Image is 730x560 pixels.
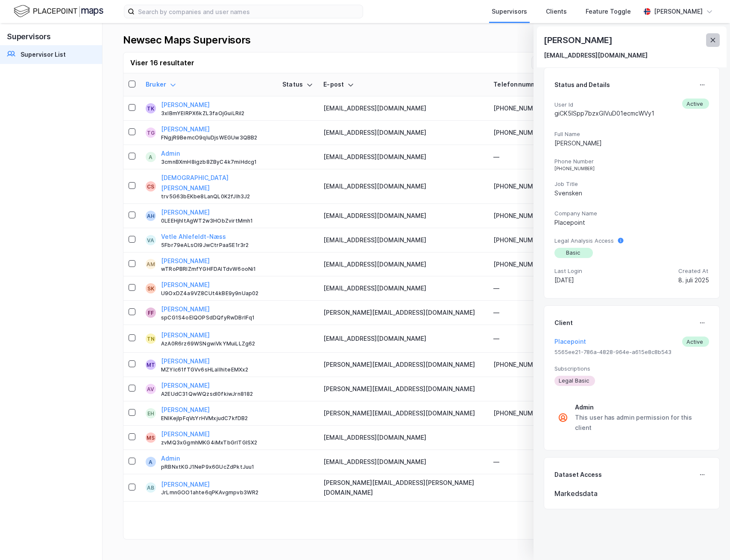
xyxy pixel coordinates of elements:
div: U9OxDZ4a9VZ8CUt4kBE9y9nUap02 [161,290,272,297]
button: Admin [161,453,180,464]
td: [EMAIL_ADDRESS][DOMAIN_NAME] [318,325,488,353]
button: Vetle Ahlefeldt-Næss [161,232,226,242]
td: [PERSON_NAME][EMAIL_ADDRESS][DOMAIN_NAME] [318,377,488,401]
td: — [488,325,558,353]
div: AM [147,259,155,269]
div: [PHONE_NUMBER] [493,103,553,113]
span: Company Name [554,210,709,217]
button: [PERSON_NAME] [161,304,210,314]
div: Status and Details [554,80,610,90]
div: 8. juli 2025 [678,275,709,285]
input: Search by companies and user names [135,5,363,18]
td: [EMAIL_ADDRESS][DOMAIN_NAME] [318,450,488,474]
div: [PHONE_NUMBER] [493,360,553,370]
div: giCK5lSpp7bzxGlVuD01ecmcWVy1 [554,108,654,119]
td: [PERSON_NAME][EMAIL_ADDRESS][DOMAIN_NAME] [318,401,488,426]
img: logo.f888ab2527a4732fd821a326f86c7f29.svg [14,4,103,19]
button: [DEMOGRAPHIC_DATA][PERSON_NAME] [161,173,272,193]
div: Dataset Access [554,470,602,480]
div: zvMQ3xGgmhMKG4iMxTbGrlTGlSX2 [161,439,272,446]
div: wTRoPBRIZmfYGHFDAlTdvW6ooNi1 [161,266,272,273]
span: 5565ee21-786a-4828-964e-a615e8c8b543 [554,348,709,356]
td: [EMAIL_ADDRESS][DOMAIN_NAME] [318,276,488,301]
div: 3xIBmYElRPX6kZL3faOjGuiLRiI2 [161,110,272,117]
div: AB [147,482,154,493]
div: TG [147,128,155,138]
div: 5Fbr79eALsOl9JwCtrPaaSE1r3r2 [161,242,272,249]
div: JrLmnGOO1ahte6qPKAvgmpvb3WR2 [161,489,272,496]
div: Placepoint [554,218,709,228]
td: — [488,276,558,301]
button: [PERSON_NAME] [161,356,210,366]
td: [EMAIL_ADDRESS][DOMAIN_NAME] [318,96,488,121]
div: Feature Toggle [586,6,631,17]
div: AV [147,384,154,394]
div: SK [147,283,154,293]
div: [PHONE_NUMBER] [493,128,553,138]
button: [PERSON_NAME] [161,280,210,290]
span: Job Title [554,180,709,188]
div: [PERSON_NAME] [554,138,709,148]
td: — [488,301,558,325]
td: [EMAIL_ADDRESS][DOMAIN_NAME] [318,145,488,169]
div: MT [147,360,155,370]
span: User Id [554,101,654,108]
div: [PHONE_NUMBER] [493,181,553,192]
div: Clients [546,6,567,17]
button: [PERSON_NAME] [161,256,210,266]
button: [PERSON_NAME] [161,380,210,391]
div: This user has admin permission for this client [575,412,706,433]
div: Newsec Maps Supervisors [123,33,251,47]
span: Phone Number [554,158,709,165]
div: MZYIc61fTGVv6sHLaIlhiteEMXx2 [161,366,272,373]
div: [PHONE_NUMBER] [493,408,553,418]
button: Admin [161,148,180,159]
td: [PERSON_NAME][EMAIL_ADDRESS][DOMAIN_NAME] [318,353,488,377]
div: CS [147,181,154,192]
div: AzA0R6rz69WSNgwiVkYMuiLLZg62 [161,340,272,347]
div: MS [147,432,155,443]
td: [EMAIL_ADDRESS][DOMAIN_NAME] [318,204,488,228]
div: Bruker [146,81,272,89]
td: [EMAIL_ADDRESS][DOMAIN_NAME] [318,228,488,252]
td: [EMAIL_ADDRESS][DOMAIN_NAME] [318,252,488,277]
div: 3cmnBXmH8igzb8ZByC4k7miHdcg1 [161,159,272,165]
div: TK [147,103,154,113]
td: [PERSON_NAME][EMAIL_ADDRESS][DOMAIN_NAME] [318,301,488,325]
div: [EMAIL_ADDRESS][DOMAIN_NAME] [544,50,648,61]
div: spCG1S4oEIQOPSdDQfyRwDBrIFq1 [161,314,272,321]
div: VA [147,235,154,245]
div: A [149,152,152,162]
td: [EMAIL_ADDRESS][DOMAIN_NAME] [318,426,488,450]
div: Viser 16 resultater [130,58,194,68]
div: [PHONE_NUMBER] [554,166,709,171]
div: Supervisor List [21,49,66,60]
div: FNgjR9BemcO9qluDjsWEGUw3QBB2 [161,134,272,141]
div: trv5G63bEKbe8LanQL0K2fJlh3J2 [161,193,272,200]
div: Client [554,318,573,328]
div: ENlKejIpFqVsYrHVMxjudC7kfDB2 [161,415,272,422]
div: Kontrollprogram for chat [687,519,730,560]
td: [PERSON_NAME][EMAIL_ADDRESS][PERSON_NAME][DOMAIN_NAME] [318,474,488,502]
div: [PHONE_NUMBER] [493,259,553,270]
div: [PERSON_NAME] [544,33,614,47]
span: Created At [678,267,709,275]
td: — [488,450,558,474]
span: Subscriptions [554,365,709,372]
td: [EMAIL_ADDRESS][DOMAIN_NAME] [318,169,488,204]
button: [PERSON_NAME] [161,429,210,439]
button: [PERSON_NAME] [161,330,210,340]
div: EH [147,408,154,418]
div: FF [148,308,154,318]
span: Legal Analysis Access [554,237,614,244]
div: AH [147,211,155,221]
div: TN [147,334,155,344]
div: 0LEEHjhItAgWT2w3HObZvirtMmh1 [161,218,272,224]
div: Svensken [554,188,709,198]
span: Full Name [554,131,709,138]
button: [PERSON_NAME] [161,124,210,134]
button: [PERSON_NAME] [161,100,210,110]
div: Status [282,81,313,89]
div: [PHONE_NUMBER] [493,235,553,245]
button: [PERSON_NAME] [161,405,210,415]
